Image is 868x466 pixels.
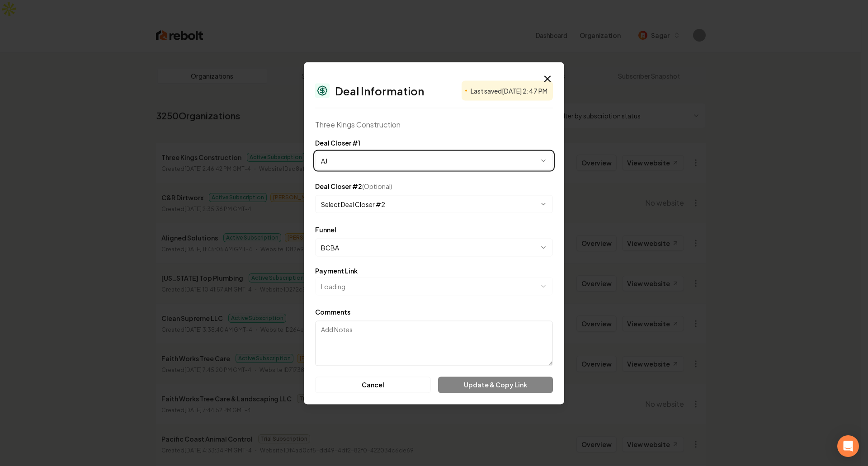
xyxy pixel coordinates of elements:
[315,138,360,146] label: Deal Closer #1
[315,267,358,273] label: Payment Link
[362,182,392,190] span: (Optional)
[315,377,431,393] button: Cancel
[315,119,553,130] div: Three Kings Construction
[315,182,392,190] label: Deal Closer #2
[315,225,336,233] label: Funnel
[335,85,424,96] h2: Deal Information
[471,86,547,95] span: Last saved [DATE] 2:47 PM
[315,307,350,315] label: Comments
